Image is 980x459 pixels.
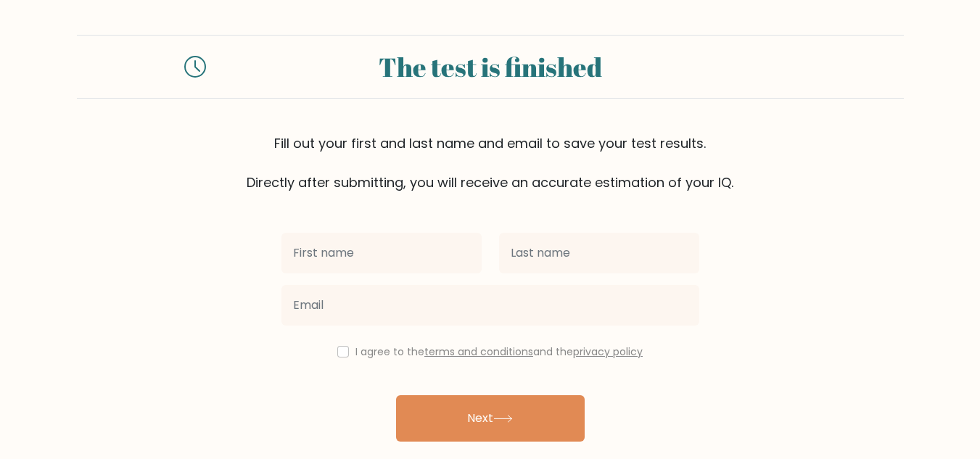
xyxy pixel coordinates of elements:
[77,133,904,192] div: Fill out your first and last name and email to save your test results. Directly after submitting,...
[573,344,643,359] a: privacy policy
[424,344,533,359] a: terms and conditions
[499,233,699,273] input: Last name
[396,395,585,442] button: Next
[223,47,757,86] div: The test is finished
[281,285,699,326] input: Email
[281,233,482,273] input: First name
[355,344,643,359] label: I agree to the and the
